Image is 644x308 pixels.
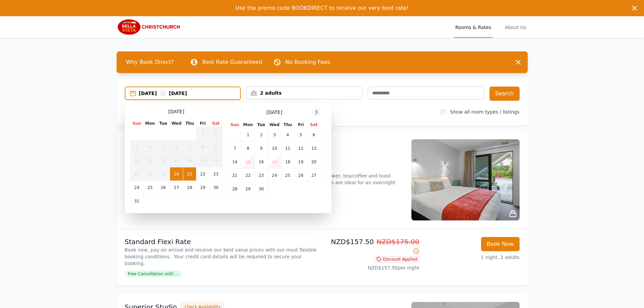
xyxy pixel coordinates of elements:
[281,122,294,128] th: Thu
[294,122,307,128] th: Fri
[454,16,493,38] a: Rooms & Rates
[307,142,320,155] td: 13
[209,154,222,167] td: 16
[294,128,307,142] td: 5
[228,122,241,128] th: Sun
[241,182,255,196] td: 29
[196,140,209,154] td: 8
[294,155,307,169] td: 19
[255,155,268,169] td: 16
[196,154,209,167] td: 15
[425,254,520,261] p: 1 night, 2 adults
[143,154,157,167] td: 11
[268,169,281,182] td: 24
[209,167,222,181] td: 23
[130,181,143,194] td: 24
[157,120,170,127] th: Tue
[183,120,196,127] th: Thu
[307,128,320,142] td: 6
[183,154,196,167] td: 14
[125,246,319,267] p: Book now, pay on arrival and receive our best value prices with our most flexible booking conditi...
[255,122,268,128] th: Tue
[170,154,183,167] td: 13
[125,270,182,277] span: Free Cancellation until ...
[117,19,182,35] img: Bella Vista Christchurch
[130,154,143,167] td: 10
[268,122,281,128] th: Wed
[241,122,255,128] th: Mon
[121,55,180,69] span: Why Book Direct?
[196,127,209,140] td: 1
[281,128,294,142] td: 4
[170,120,183,127] th: Wed
[450,109,519,115] label: Show all room types / listings
[281,142,294,155] td: 11
[281,169,294,182] td: 25
[202,58,262,66] p: Best Rate Guaranteed
[503,16,527,38] a: About Us
[143,167,157,181] td: 18
[170,167,183,181] td: 20
[268,142,281,155] td: 10
[281,155,294,169] td: 18
[307,169,320,182] td: 27
[255,142,268,155] td: 9
[268,128,281,142] td: 3
[255,182,268,196] td: 30
[209,181,222,194] td: 30
[228,155,241,169] td: 14
[130,140,143,154] td: 3
[157,167,170,181] td: 19
[209,140,222,154] td: 9
[307,155,320,169] td: 20
[196,181,209,194] td: 29
[228,169,241,182] td: 21
[228,142,241,155] td: 7
[255,169,268,182] td: 23
[196,120,209,127] th: Fri
[490,87,520,101] button: Search
[196,167,209,181] td: 22
[183,167,196,181] td: 21
[143,140,157,154] td: 4
[268,155,281,169] td: 17
[241,169,255,182] td: 22
[241,142,255,155] td: 8
[130,120,143,127] th: Sun
[183,181,196,194] td: 28
[255,128,268,142] td: 2
[325,264,420,271] p: NZD$157.50 per night
[143,120,157,127] th: Mon
[139,90,240,97] div: [DATE] [DATE]
[143,181,157,194] td: 25
[183,140,196,154] td: 7
[157,181,170,194] td: 26
[170,140,183,154] td: 6
[241,155,255,169] td: 15
[266,109,282,116] span: [DATE]
[294,142,307,155] td: 12
[130,194,143,208] td: 31
[157,154,170,167] td: 12
[241,128,255,142] td: 1
[228,182,241,196] td: 28
[209,127,222,140] td: 2
[125,237,319,246] p: Standard Flexi Rate
[168,108,184,115] span: [DATE]
[246,90,362,96] div: 2 adults
[130,167,143,181] td: 17
[377,238,420,246] span: NZD$175.00
[374,256,420,263] span: Discount Applied
[235,5,409,11] span: Use the promo code BOOKDIRECT to receive our very best rate!
[325,237,420,256] p: NZD$157.50
[157,140,170,154] td: 5
[481,237,520,251] button: Book Now
[294,169,307,182] td: 26
[209,120,222,127] th: Sat
[285,58,330,66] p: No Booking Fees
[307,122,320,128] th: Sat
[170,181,183,194] td: 27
